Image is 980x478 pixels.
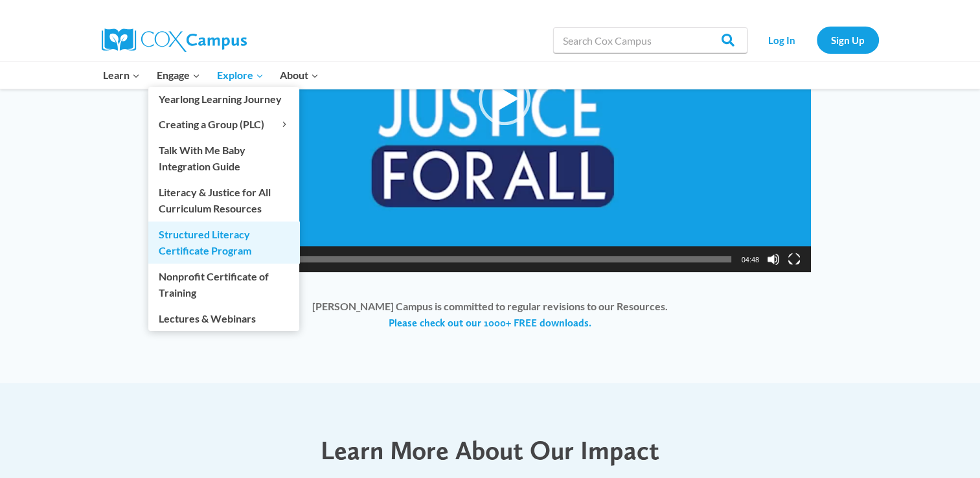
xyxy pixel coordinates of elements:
span: Time Slider [257,256,731,262]
button: Child menu of Creating a Group (PLC) [148,112,299,137]
img: Cox Campus [102,28,247,52]
button: Child menu of Engage [148,62,209,89]
p: [PERSON_NAME] Campus is committed to regular revisions to our Resources. [26,298,954,331]
a: Lectures & Webinars [148,306,299,330]
a: Please check out our 1000+ FREE downloads. [389,316,591,330]
a: Structured Literacy Certificate Program [148,222,299,263]
input: Search Cox Campus [553,27,747,53]
button: Mute [767,253,780,266]
button: Fullscreen [788,253,801,266]
a: Sign Up [817,27,879,53]
a: Yearlong Learning Journey [148,87,299,111]
span: 04:48 [742,256,760,264]
a: Nonprofit Certificate of Training [148,264,299,305]
a: Log In [754,27,810,53]
a: Learn More About Our Impact [321,435,659,466]
a: Literacy & Justice for All Curriculum Resources [148,179,299,221]
nav: Primary Navigation [95,62,327,89]
div: Play [479,73,530,125]
a: Talk With Me Baby Integration Guide [148,137,299,179]
nav: Secondary Navigation [754,27,879,53]
button: Child menu of About [271,62,327,89]
button: Child menu of Explore [209,62,272,89]
button: Child menu of Learn [95,62,149,89]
